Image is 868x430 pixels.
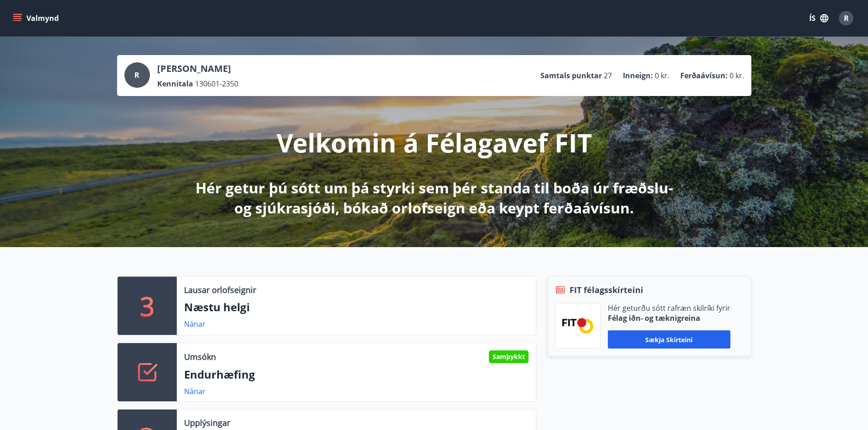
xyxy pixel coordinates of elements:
[489,350,529,363] div: Samþykkt
[194,178,675,218] p: Hér getur þú sótt um þá styrki sem þér standa til boða úr fræðslu- og sjúkrasjóði, bókað orlofsei...
[184,351,216,363] p: Umsókn
[157,62,238,75] p: [PERSON_NAME]
[804,10,833,26] button: ÍS
[184,367,529,382] p: Endurhæfing
[680,71,728,81] p: Ferðaávísun :
[604,71,612,81] span: 27
[562,318,593,333] img: FPQVkF9lTnNbbaRSFyT17YYeljoOGk5m51IhT0bO.png
[729,71,744,81] span: 0 kr.
[608,303,730,313] p: Hér geturðu sótt rafræn skilríki fyrir
[608,313,730,323] p: Félag iðn- og tæknigreina
[540,71,602,81] p: Samtals punktar
[184,386,205,396] a: Nánar
[195,79,238,89] span: 130601-2350
[623,71,653,81] p: Inneign :
[11,10,62,26] button: menu
[184,299,529,315] p: Næstu helgi
[134,70,139,80] span: R
[844,13,849,23] span: R
[277,125,592,160] p: Velkomin á Félagavef FIT
[570,284,643,296] span: FIT félagsskírteini
[184,319,205,329] a: Nánar
[608,330,730,349] button: Sækja skírteini
[184,284,256,296] p: Lausar orlofseignir
[157,79,193,89] p: Kennitala
[140,288,154,323] p: 3
[835,7,857,29] button: R
[184,417,230,429] p: Upplýsingar
[655,71,669,81] span: 0 kr.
